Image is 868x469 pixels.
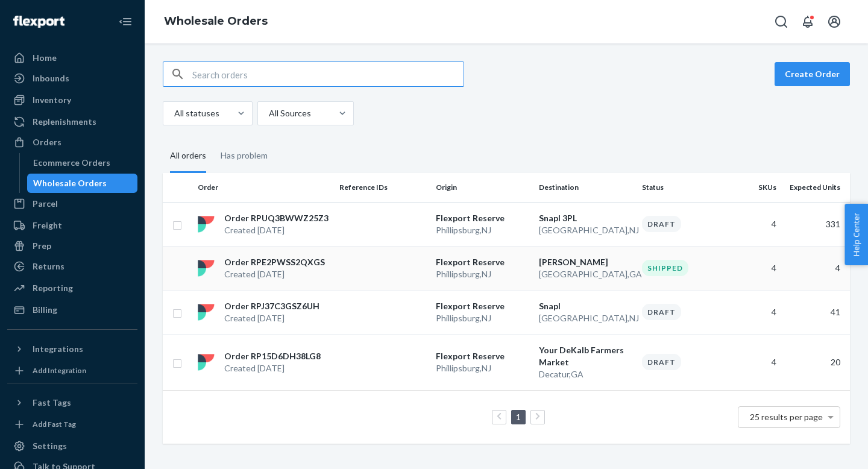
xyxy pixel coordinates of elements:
[13,16,64,28] img: Flexport logo
[539,224,632,236] p: [GEOGRAPHIC_DATA] , NJ
[224,300,319,312] p: Order RPJ37C3GSZ6UH
[642,216,681,232] div: Draft
[637,173,734,202] th: Status
[7,194,137,213] a: Parcel
[7,236,137,256] a: Prep
[198,216,215,233] img: flexport logo
[436,312,529,324] p: Phillipsburg , NJ
[7,393,137,412] button: Fast Tags
[733,246,781,290] td: 4
[781,290,850,334] td: 41
[539,256,632,268] p: [PERSON_NAME]
[33,157,110,169] div: Ecommerce Orders
[822,10,846,34] button: Open account menu
[733,202,781,246] td: 4
[33,397,71,409] div: Fast Tags
[539,268,632,280] p: [GEOGRAPHIC_DATA] , GA
[642,260,688,276] div: Shipped
[33,136,61,148] div: Orders
[7,69,137,88] a: Inbounds
[781,334,850,390] td: 20
[33,240,51,252] div: Prep
[436,362,529,374] p: Phillipsburg , NJ
[7,339,137,359] button: Integrations
[224,350,321,362] p: Order RP15D6DH38LG8
[7,133,137,152] a: Orders
[436,350,529,362] p: Flexport Reserve
[33,116,96,128] div: Replenishments
[733,290,781,334] td: 4
[750,412,823,422] span: 25 results per page
[7,436,137,456] a: Settings
[534,173,637,202] th: Destination
[7,300,137,319] a: Billing
[33,343,83,355] div: Integrations
[781,246,850,290] td: 4
[7,417,137,432] a: Add Fast Tag
[198,304,215,321] img: flexport logo
[436,212,529,224] p: Flexport Reserve
[431,173,534,202] th: Origin
[7,257,137,276] a: Returns
[33,94,71,106] div: Inventory
[27,153,138,172] a: Ecommerce Orders
[154,4,277,39] ol: breadcrumbs
[775,62,850,86] button: Create Order
[7,90,137,110] a: Inventory
[198,260,215,277] img: flexport logo
[539,344,632,368] p: Your DeKalb Farmers Market
[436,224,529,236] p: Phillipsburg , NJ
[642,354,681,370] div: Draft
[733,334,781,390] td: 4
[33,419,76,429] div: Add Fast Tag
[781,173,850,202] th: Expected Units
[436,300,529,312] p: Flexport Reserve
[335,173,431,202] th: Reference IDs
[224,312,319,324] p: Created [DATE]
[7,364,137,378] a: Add Integration
[514,412,523,422] a: Page 1 is your current page
[33,260,64,272] div: Returns
[193,173,335,202] th: Order
[733,173,781,202] th: SKUs
[170,140,206,173] div: All orders
[113,10,137,34] button: Close Navigation
[33,282,73,294] div: Reporting
[33,52,57,64] div: Home
[33,72,69,84] div: Inbounds
[33,198,58,210] div: Parcel
[224,362,321,374] p: Created [DATE]
[781,202,850,246] td: 331
[642,304,681,320] div: Draft
[224,256,325,268] p: Order RPE2PWSS2QXGS
[7,279,137,298] a: Reporting
[33,365,86,376] div: Add Integration
[436,256,529,268] p: Flexport Reserve
[221,140,268,171] div: Has problem
[173,107,174,119] input: All statuses
[192,62,464,86] input: Search orders
[164,14,268,28] a: Wholesale Orders
[268,107,269,119] input: All Sources
[539,212,632,224] p: Snapl 3PL
[25,8,69,19] span: Support
[27,174,138,193] a: Wholesale Orders
[7,216,137,235] a: Freight
[844,204,868,265] button: Help Center
[198,354,215,371] img: flexport logo
[7,48,137,68] a: Home
[33,304,57,316] div: Billing
[33,219,62,231] div: Freight
[224,268,325,280] p: Created [DATE]
[796,10,820,34] button: Open notifications
[224,212,329,224] p: Order RPUQ3BWWZ25Z3
[224,224,329,236] p: Created [DATE]
[539,368,632,380] p: Decatur , GA
[436,268,529,280] p: Phillipsburg , NJ
[33,177,107,189] div: Wholesale Orders
[539,300,632,312] p: Snapl
[33,440,67,452] div: Settings
[7,112,137,131] a: Replenishments
[539,312,632,324] p: [GEOGRAPHIC_DATA] , NJ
